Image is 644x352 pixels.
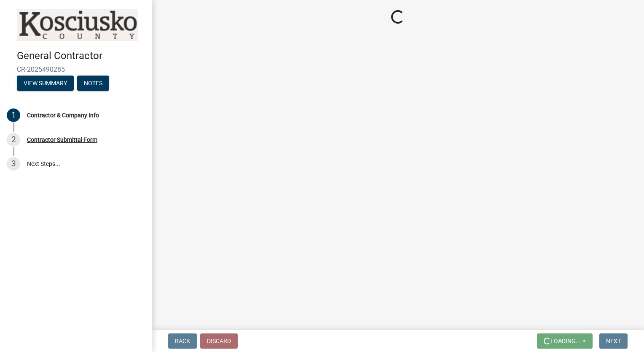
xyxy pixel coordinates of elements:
span: Back [175,338,190,344]
span: Next [606,338,621,344]
div: 2 [7,133,20,146]
div: Contractor & Company Info [27,112,99,118]
wm-modal-confirm: Notes [77,80,109,87]
button: Discard [200,333,238,349]
button: Loading... [537,333,593,349]
div: 1 [7,108,20,122]
div: 3 [7,157,20,171]
h4: General Contractor [17,50,145,62]
button: Next [599,333,628,349]
div: Contractor Submittal Form [27,137,97,143]
img: Kosciusko County, Indiana [17,9,138,41]
button: Notes [77,76,109,91]
button: View Summary [17,76,74,91]
span: Loading... [550,338,581,344]
wm-modal-confirm: Summary [17,80,74,87]
button: Back [168,333,197,349]
span: CR-2025490285 [17,65,135,73]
